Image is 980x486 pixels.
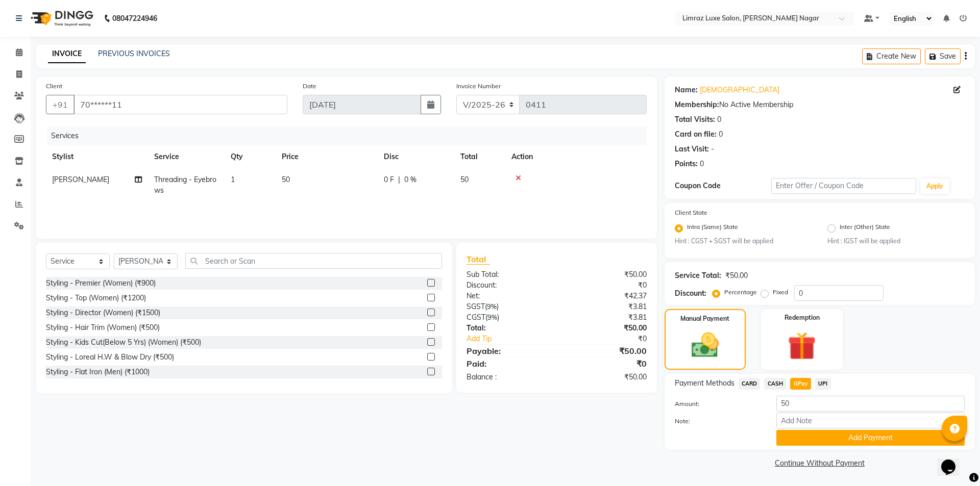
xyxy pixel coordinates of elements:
[459,291,556,301] div: Net:
[556,312,654,323] div: ₹3.81
[725,270,748,281] div: ₹50.00
[680,314,729,323] label: Manual Payment
[675,208,707,217] label: Client State
[920,178,949,194] button: Apply
[683,329,727,361] img: _cash.svg
[675,237,812,246] small: Hint : CGST + SGST will be applied
[675,288,706,299] div: Discount:
[46,145,148,168] th: Stylist
[47,126,654,145] div: Services
[112,4,157,33] b: 08047224946
[276,145,378,168] th: Price
[459,301,556,312] div: ( )
[459,345,556,357] div: Payable:
[46,278,156,289] div: Styling - Premier (Women) (₹900)
[459,280,556,291] div: Discount:
[790,378,811,390] span: GPay
[675,181,771,191] div: Coupon Code
[667,399,769,408] label: Amount:
[675,114,715,125] div: Total Visits:
[46,308,160,318] div: Styling - Director (Women) (₹1500)
[675,378,734,389] span: Payment Methods
[185,253,442,269] input: Search or Scan
[675,129,717,140] div: Card on file:
[675,159,698,169] div: Points:
[48,45,86,63] a: INVOICE
[73,95,287,114] input: Search by Name/Mobile/Email/Code
[46,322,160,333] div: Styling - Hair Trim (Women) (₹500)
[556,372,654,382] div: ₹50.00
[26,4,96,33] img: logo
[556,323,654,334] div: ₹50.00
[282,175,290,184] span: 50
[773,288,788,297] label: Fixed
[840,222,890,235] label: Inter (Other) State
[675,85,698,95] div: Name:
[46,293,146,303] div: Styling - Top (Women) (₹1200)
[467,254,490,265] span: Total
[459,269,556,280] div: Sub Total:
[459,323,556,334] div: Total:
[675,99,965,110] div: No Active Membership
[378,145,454,168] th: Disc
[154,175,216,195] span: Threading - Eyebrows
[771,178,916,194] input: Enter Offer / Coupon Code
[925,48,961,64] button: Save
[667,458,973,469] a: Continue Without Payment
[556,301,654,312] div: ₹3.81
[456,82,501,91] label: Invoice Number
[459,357,556,370] div: Paid:
[231,175,235,184] span: 1
[667,417,769,426] label: Note:
[764,378,786,390] span: CASH
[556,269,654,280] div: ₹50.00
[460,175,469,184] span: 50
[556,291,654,301] div: ₹42.37
[398,174,400,185] span: |
[225,145,276,168] th: Qty
[937,445,970,476] iframe: chat widget
[459,334,573,344] a: Add Tip
[404,174,416,185] span: 0 %
[487,313,497,321] span: 9%
[459,312,556,323] div: ( )
[687,222,738,235] label: Intra (Same) State
[719,129,723,140] div: 0
[52,175,109,184] span: [PERSON_NAME]
[700,159,704,169] div: 0
[467,302,485,311] span: SGST
[717,114,721,125] div: 0
[785,313,820,322] label: Redemption
[724,288,757,297] label: Percentage
[487,302,497,311] span: 9%
[467,313,485,322] span: CGST
[827,237,965,246] small: Hint : IGST will be applied
[148,145,225,168] th: Service
[454,145,505,168] th: Total
[815,378,831,390] span: UPI
[98,49,170,58] a: PREVIOUS INVOICES
[776,413,965,428] input: Add Note
[556,345,654,357] div: ₹50.00
[675,144,709,155] div: Last Visit:
[573,334,654,344] div: ₹0
[711,144,714,155] div: -
[776,396,965,412] input: Amount
[862,48,921,64] button: Create New
[505,145,647,168] th: Action
[384,174,394,185] span: 0 F
[46,367,150,377] div: Styling - Flat Iron (Men) (₹1000)
[739,378,761,390] span: CARD
[46,352,174,363] div: Styling - Loreal H.W & Blow Dry (₹500)
[556,357,654,370] div: ₹0
[556,280,654,291] div: ₹0
[459,372,556,382] div: Balance :
[700,85,779,95] a: [DEMOGRAPHIC_DATA]
[675,99,719,110] div: Membership:
[46,82,62,91] label: Client
[779,328,825,364] img: _gift.svg
[776,430,965,446] button: Add Payment
[46,95,75,114] button: +91
[675,270,721,281] div: Service Total:
[46,337,201,348] div: Styling - Kids Cut(Below 5 Yrs) (Women) (₹500)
